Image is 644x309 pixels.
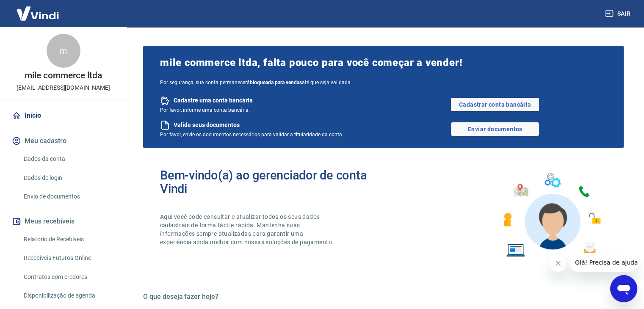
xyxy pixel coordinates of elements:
[10,212,116,231] button: Meus recebíveis
[10,132,116,150] button: Meu cadastro
[174,97,253,105] span: Cadastre uma conta bancária
[160,212,335,246] p: Aqui você pode consultar e atualizar todos os seus dados cadastrais de forma fácil e rápida. Mant...
[603,6,634,22] button: Sair
[160,107,250,113] span: Por favor, informe uma conta bancária.
[17,83,110,92] p: [EMAIL_ADDRESS][DOMAIN_NAME]
[20,188,116,205] a: Envio de documentos
[20,249,116,267] a: Recebíveis Futuros Online
[20,268,116,286] a: Contratos com credores
[610,275,637,302] iframe: Botão para abrir a janela de mensagens
[174,121,240,129] span: Valide seus documentos
[160,56,607,69] span: mile commerce ltda, falta pouco para você começar a vender!
[143,292,624,301] h5: O que deseja fazer hoje?
[20,150,116,168] a: Dados da conta
[496,168,607,262] img: Imagem de um avatar masculino com diversos icones exemplificando as funcionalidades do gerenciado...
[160,132,343,138] span: Por favor, envie os documentos necessários para validar a titularidade da conta.
[20,169,116,187] a: Dados de login
[550,255,567,272] iframe: Fechar mensagem
[10,106,116,125] a: Início
[570,253,637,272] iframe: Mensagem da empresa
[47,34,80,68] div: m
[451,122,539,136] a: Enviar documentos
[20,231,116,248] a: Relatório de Recebíveis
[10,0,65,26] img: Vindi
[160,80,607,86] span: Por segurança, sua conta permanecerá até que seja validada.
[451,98,539,111] a: Cadastrar conta bancária
[20,287,116,304] a: Disponibilização de agenda
[160,168,384,196] h2: Bem-vindo(a) ao gerenciador de conta Vindi
[250,80,302,86] b: bloqueada para vendas
[25,71,102,80] p: mile commerce ltda
[5,6,71,13] span: Olá! Precisa de ajuda?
